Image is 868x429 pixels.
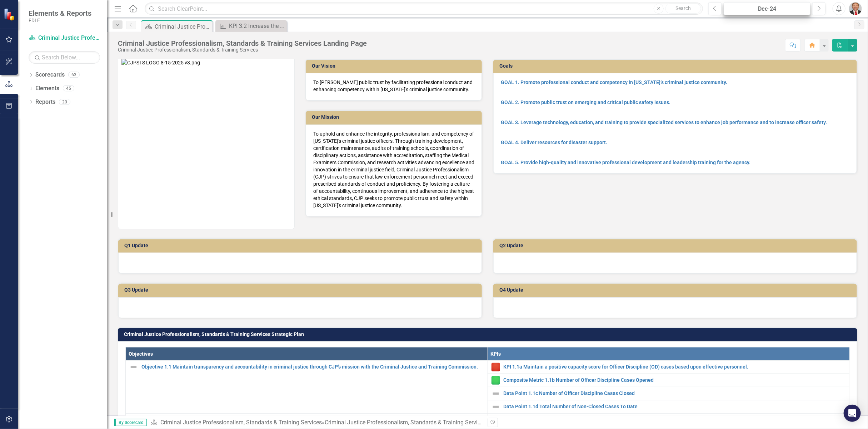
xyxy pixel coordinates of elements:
[68,72,80,78] div: 63
[29,51,100,64] input: Search Below...
[313,130,474,209] p: To uphold and enhance the integrity, professionalism, and competency of [US_STATE]'s criminal jus...
[312,63,478,69] h3: Our Vision
[35,98,55,106] a: Reports
[145,3,703,15] input: Search ClearPoint...
[499,287,853,293] h3: Q4 Update
[844,405,861,422] div: Open Intercom Messenger
[141,364,484,370] a: Objective 1.1 Maintain transparency and accountability in criminal justice through CJP's mission ...
[488,361,850,374] td: Double-Click to Edit Right Click for Context Menu
[724,2,810,15] button: Dec-24
[29,34,100,42] a: Criminal Justice Professionalism, Standards & Training Services
[504,377,846,383] a: Composite Metric 1.1b Number of Officer Discipline Cases Opened
[35,84,59,93] a: Elements
[129,363,138,371] img: Not Defined
[29,9,91,18] span: Elements & Reports
[504,404,846,409] a: Data Point 1.1d Total Number of Non-Closed Cases To Date
[4,8,16,21] img: ClearPoint Strategy
[676,5,691,11] span: Search
[59,99,70,105] div: 20
[501,140,607,145] a: GOAL 4. Deliver resources for disaster support.
[118,39,367,47] div: Criminal Justice Professionalism, Standards & Training Services Landing Page
[492,376,500,385] img: Proceeding as Planned
[121,59,291,229] img: CJPSTS LOGO 8-15-2025 v3.png
[150,419,482,427] div: »
[313,79,474,93] p: To [PERSON_NAME] public trust by facilitating professional conduct and enhancing competency withi...
[488,374,850,387] td: Double-Click to Edit Right Click for Context Menu
[118,47,367,53] div: Criminal Justice Professionalism, Standards & Training Services
[126,361,488,414] td: Double-Click to Edit Right Click for Context Menu
[488,387,850,400] td: Double-Click to Edit Right Click for Context Menu
[114,419,147,426] span: By Scorecard
[499,243,853,248] h3: Q2 Update
[492,389,500,398] img: Not Defined
[63,86,74,92] div: 45
[501,99,670,105] a: GOAL 2. Promote public trust on emerging and critical public safety issues.
[35,71,65,79] a: Scorecards
[501,79,727,85] a: GOAL 1. Promote professional conduct and competency in [US_STATE]’s criminal justice community.
[124,287,478,293] h3: Q3 Update
[29,18,91,23] small: FDLE
[492,403,500,411] img: Not Defined
[488,400,850,414] td: Double-Click to Edit Right Click for Context Menu
[124,332,854,337] h3: Criminal Justice Professionalism, Standards & Training Services Strategic Plan
[488,414,850,427] td: Double-Click to Edit Right Click for Context Menu
[665,4,701,14] button: Search
[726,5,808,13] div: Dec-24
[501,160,750,165] a: GOAL 5. Provide high-quality and innovative professional development and leadership training for ...
[501,120,827,125] a: GOAL 3. Leverage technology, education, and training to provide specialized services to enhance j...
[155,22,211,31] div: Criminal Justice Professionalism, Standards & Training Services Landing Page
[499,63,853,69] h3: Goals
[504,391,846,396] a: Data Point 1.1c Number of Officer Discipline Cases Closed
[849,2,862,15] img: Brett Kirkland
[217,21,285,30] a: KPI 3.2 Increase the number of specialized High-Liability Training courses per year to internal a...
[312,114,478,120] h3: Our Mission
[160,419,322,426] a: Criminal Justice Professionalism, Standards & Training Services
[124,243,478,248] h3: Q1 Update
[504,364,846,370] a: KPI 1.1a Maintain a positive capacity score for Officer Discipline (OD) cases based upon effectiv...
[229,21,285,30] div: KPI 3.2 Increase the number of specialized High-Liability Training courses per year to internal a...
[492,363,500,371] img: Reviewing for Improvement
[325,419,523,426] div: Criminal Justice Professionalism, Standards & Training Services Landing Page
